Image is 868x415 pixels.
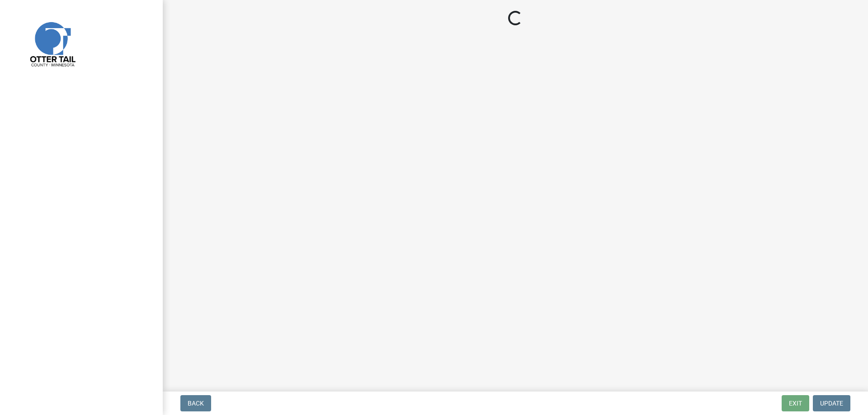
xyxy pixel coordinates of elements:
[18,9,86,77] img: Otter Tail County, Minnesota
[180,395,211,411] button: Back
[820,400,843,407] span: Update
[188,400,204,407] span: Back
[813,395,850,411] button: Update
[782,395,809,411] button: Exit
